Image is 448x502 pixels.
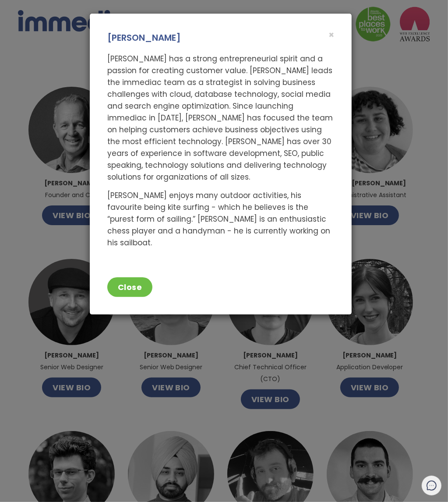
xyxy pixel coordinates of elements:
h3: [PERSON_NAME] [107,31,334,44]
button: Close [328,30,334,39]
span: × [328,28,334,41]
p: [PERSON_NAME] has a strong entrepreneurial spirit and a passion for creating customer value. [PER... [107,53,334,183]
button: Close [107,277,152,297]
p: [PERSON_NAME] enjoys many outdoor activities, his favourite being kite surfing - which he believe... [107,190,334,249]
